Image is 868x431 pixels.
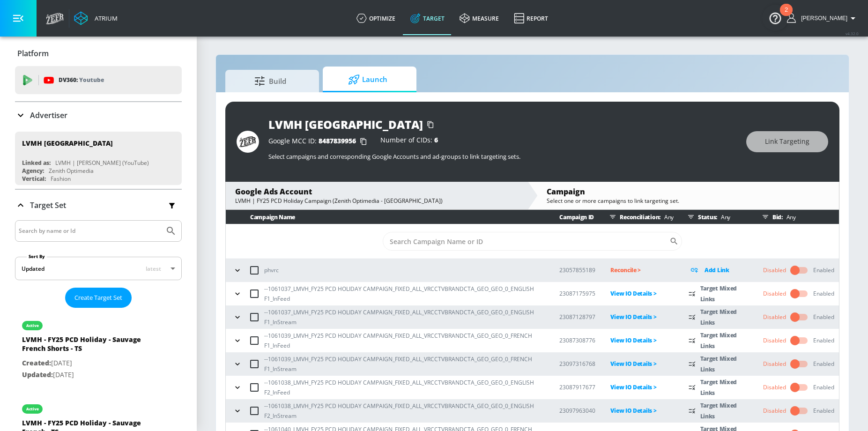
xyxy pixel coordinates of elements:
[51,175,71,183] div: Fashion
[22,358,51,367] span: Created:
[763,383,786,392] div: Disabled
[226,182,527,209] div: Google Ads AccountLVMH | FY25 PCD Holiday Campaign (Zenith Optimedia - [GEOGRAPHIC_DATA])
[264,331,544,350] p: --1061039_LMVH_FY25 PCD HOLIDAY CAMPAIGN_FIXED_ALL_VRCCTVBRANDCTA_GEO_GEO_0_FRENCH F1_InFeed
[785,10,788,22] div: 2
[15,132,182,185] div: LVMH [GEOGRAPHIC_DATA]Linked as:LVMH | [PERSON_NAME] (YouTube)Agency:Zenith OptimediaVertical:Fas...
[49,167,94,175] div: Zenith Optimedia
[763,313,786,321] div: Disabled
[610,312,674,322] p: View IO Details >
[55,159,149,167] div: LVMH | [PERSON_NAME] (YouTube)
[235,186,518,197] div: Google Ads Account
[763,407,786,415] div: Disabled
[610,335,674,346] p: View IO Details >
[763,290,786,298] div: Disabled
[846,31,859,36] span: v 4.32.0
[559,312,595,322] p: 23087128797
[15,312,182,387] div: activeLVMH - FY25 PCD Holiday - Sauvage French Shorts - TSCreated:[DATE]Updated:[DATE]
[268,152,737,161] p: Select campaigns and corresponding Google Accounts and ad-groups to link targeting sets.
[559,289,595,298] p: 23087175975
[700,377,748,398] p: Target Mixed Links
[268,137,371,146] div: Google MCC ID:
[26,323,39,328] div: active
[797,15,847,22] span: login as: nathan.mistretta@zefr.com
[226,210,544,224] th: Campaign Name
[22,175,46,183] div: Vertical:
[689,265,748,275] div: Add Link
[319,136,356,145] span: 8487839956
[383,232,669,251] input: Search Campaign Name or ID
[22,357,153,369] p: [DATE]
[146,265,161,273] span: latest
[606,210,674,224] div: Reconciliation:
[264,354,544,374] p: --1061039_LMVH_FY25 PCD HOLIDAY CAMPAIGN_FIXED_ALL_VRCCTVBRANDCTA_GEO_GEO_0_FRENCH F1_InStream
[65,288,132,308] button: Create Target Set
[813,407,834,415] div: Enabled
[235,197,518,205] div: LVMH | FY25 PCD Holiday Campaign (Zenith Optimedia - [GEOGRAPHIC_DATA])
[17,48,49,59] p: Platform
[235,70,306,92] span: Build
[717,212,730,222] p: Any
[763,360,786,368] div: Disabled
[610,405,674,416] p: View IO Details >
[22,159,51,167] div: Linked as:
[22,139,113,148] div: LVMH [GEOGRAPHIC_DATA]
[22,369,153,381] p: [DATE]
[22,370,53,379] span: Updated:
[813,336,834,345] div: Enabled
[700,400,748,422] p: Target Mixed Links
[264,265,279,275] p: phvrc
[758,210,834,224] div: Bid:
[19,225,161,237] input: Search by name or Id
[762,5,788,31] button: Open Resource Center, 2 new notifications
[506,1,556,35] a: Report
[15,40,182,67] div: Platform
[610,382,674,393] p: View IO Details >
[763,266,786,275] div: Disabled
[380,137,438,146] div: Number of CIDs:
[452,1,506,35] a: measure
[559,406,595,416] p: 23097963040
[700,283,748,305] p: Target Mixed Links
[559,382,595,392] p: 23087917677
[264,284,544,304] p: --1061037_LMVH_FY25 PCD HOLIDAY CAMPAIGN_FIXED_ALL_VRCCTVBRANDCTA_GEO_GEO_0_ENGLISH F1_InFeed
[264,307,544,327] p: --1061037_LMVH_FY25 PCD HOLIDAY CAMPAIGN_FIXED_ALL_VRCCTVBRANDCTA_GEO_GEO_0_ENGLISH F1_InStream
[264,378,544,397] p: --1061038_LMVH_FY25 PCD HOLIDAY CAMPAIGN_FIXED_ALL_VRCCTVBRANDCTA_GEO_GEO_0_ENGLISH F2_InFeed
[91,14,118,22] div: Atrium
[79,75,104,85] p: Youtube
[22,167,44,175] div: Agency:
[383,232,682,251] div: Search CID Name or Number
[700,353,748,375] p: Target Mixed Links
[559,359,595,369] p: 23097316768
[705,265,729,275] p: Add Link
[349,1,403,35] a: optimize
[700,306,748,328] p: Target Mixed Links
[559,265,595,275] p: 23057855189
[610,358,674,369] p: View IO Details >
[26,407,39,411] div: active
[813,290,834,298] div: Enabled
[22,335,153,357] div: LVMH - FY25 PCD Holiday - Sauvage French Shorts - TS
[813,383,834,392] div: Enabled
[15,102,182,128] div: Advertiser
[30,200,66,210] p: Target Set
[403,1,452,35] a: Target
[610,265,674,275] div: Reconcile >
[787,13,859,24] button: [PERSON_NAME]
[59,75,104,85] p: DV360:
[30,110,67,120] p: Advertiser
[264,401,544,421] p: --1061038_LMVH_FY25 PCD HOLIDAY CAMPAIGN_FIXED_ALL_VRCCTVBRANDCTA_GEO_GEO_0_ENGLISH F2_InStream
[544,210,595,224] th: Campaign ID
[15,190,182,221] div: Target Set
[610,288,674,299] div: View IO Details >
[700,330,748,351] p: Target Mixed Links
[15,66,182,94] div: DV360: Youtube
[547,197,830,205] div: Select one or more campaigns to link targeting set.
[268,117,423,132] div: LVMH [GEOGRAPHIC_DATA]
